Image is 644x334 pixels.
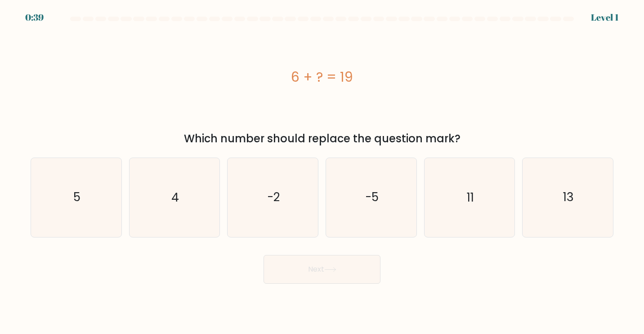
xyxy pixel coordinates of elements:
[73,189,80,206] text: 5
[267,189,280,206] text: -2
[264,255,380,284] button: Next
[25,11,44,24] div: 0:39
[36,131,608,147] div: Which number should replace the question mark?
[467,189,474,206] text: 11
[365,189,379,206] text: -5
[591,11,619,24] div: Level 1
[563,189,574,206] text: 13
[31,67,613,87] div: 6 + ? = 19
[171,189,179,206] text: 4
